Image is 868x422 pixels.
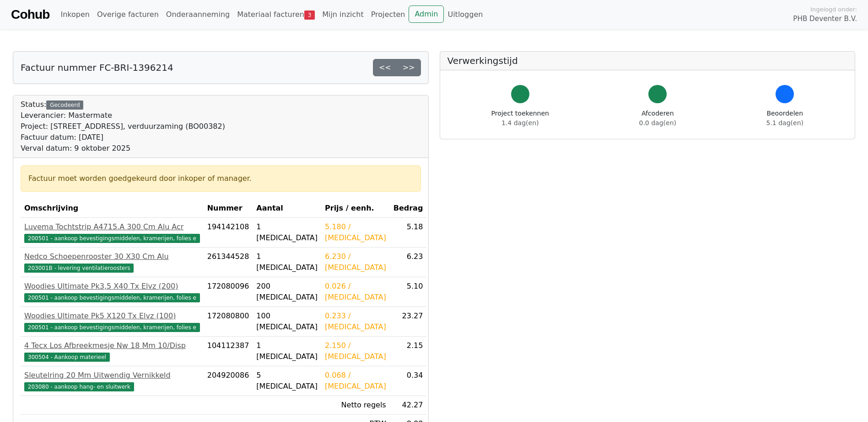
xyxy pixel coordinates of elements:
[325,222,386,243] div: 5.180 / [MEDICAL_DATA]
[501,119,539,127] span: 1.4 dag(en)
[766,109,803,128] div: Beoordelen
[21,99,225,154] div: Status:
[256,370,318,392] div: 5 [MEDICAL_DATA]
[390,218,427,248] td: 5.18
[390,366,427,396] td: 0.34
[21,62,173,73] h5: Factuur nummer FC-BRI-1396214
[204,218,253,248] td: 194142108
[24,251,200,262] div: Nedco Schoepenrooster 30 X30 Cm Alu
[93,5,162,24] a: Overige facturen
[24,323,200,332] span: 200501 - aankoop bevestigingsmiddelen, kramerijen, folies e
[24,353,110,362] span: 300504 - Aankoop materieel
[321,396,390,415] td: Netto regels
[390,248,427,277] td: 6.23
[810,5,857,14] span: Ingelogd onder:
[204,277,253,307] td: 172080096
[256,281,318,303] div: 200 [MEDICAL_DATA]
[639,119,676,127] span: 0.0 dag(en)
[46,100,83,110] div: Gecodeerd
[409,5,444,23] a: Admin
[256,251,318,273] div: 1 [MEDICAL_DATA]
[24,311,200,322] div: Woodies Ultimate Pk5 X120 Tx Elvz (100)
[24,382,134,391] span: 203080 - aankoop hang- en sluitwerk
[256,340,318,362] div: 1 [MEDICAL_DATA]
[390,396,427,415] td: 42.27
[397,59,421,76] a: >>
[256,222,318,243] div: 1 [MEDICAL_DATA]
[390,277,427,307] td: 5.10
[28,173,413,184] div: Factuur moet worden goedgekeurd door inkoper of manager.
[491,109,549,128] div: Project toekennen
[204,337,253,366] td: 104112387
[325,340,386,362] div: 2.150 / [MEDICAL_DATA]
[24,251,200,273] a: Nedco Schoepenrooster 30 X30 Cm Alu203001B - levering ventilatieroosters
[390,199,427,218] th: Bedrag
[24,222,200,243] a: Luvema Tochtstrip A4715.A 300 Cm Alu Acr200501 - aankoop bevestigingsmiddelen, kramerijen, folies e
[325,370,386,392] div: 0.068 / [MEDICAL_DATA]
[253,199,321,218] th: Aantal
[318,5,367,24] a: Mijn inzicht
[256,311,318,332] div: 100 [MEDICAL_DATA]
[24,293,200,302] span: 200501 - aankoop bevestigingsmiddelen, kramerijen, folies e
[21,110,225,121] div: Leverancier: Mastermate
[204,366,253,396] td: 204920086
[162,5,233,24] a: Onderaanneming
[24,264,134,273] span: 203001B - levering ventilatieroosters
[24,370,200,381] div: Sleutelring 20 Mm Uitwendig Vernikkeld
[57,5,93,24] a: Inkopen
[444,5,486,24] a: Uitloggen
[321,199,390,218] th: Prijs / eenh.
[793,14,857,24] span: PHB Deventer B.V.
[11,4,49,26] a: Cohub
[24,234,200,243] span: 200501 - aankoop bevestigingsmiddelen, kramerijen, folies e
[21,121,225,132] div: Project: [STREET_ADDRESS], verduurzaming (BO00382)
[24,340,200,351] div: 4 Tecx Los Afbreekmesje Nw 18 Mm 10/Disp
[325,281,386,303] div: 0.026 / [MEDICAL_DATA]
[24,370,200,392] a: Sleutelring 20 Mm Uitwendig Vernikkeld203080 - aankoop hang- en sluitwerk
[766,119,803,127] span: 5.1 dag(en)
[639,109,676,128] div: Afcoderen
[367,5,409,24] a: Projecten
[325,311,386,332] div: 0.233 / [MEDICAL_DATA]
[447,55,848,66] h5: Verwerkingstijd
[24,281,200,303] a: Woodies Ultimate Pk3,5 X40 Tx Elvz (200)200501 - aankoop bevestigingsmiddelen, kramerijen, folies e
[304,11,315,20] span: 3
[24,281,200,292] div: Woodies Ultimate Pk3,5 X40 Tx Elvz (200)
[325,251,386,273] div: 6.230 / [MEDICAL_DATA]
[21,143,225,154] div: Verval datum: 9 oktober 2025
[204,248,253,277] td: 261344528
[204,307,253,337] td: 172080800
[21,199,204,218] th: Omschrijving
[24,340,200,362] a: 4 Tecx Los Afbreekmesje Nw 18 Mm 10/Disp300504 - Aankoop materieel
[373,59,397,76] a: <<
[233,5,318,24] a: Materiaal facturen3
[390,337,427,366] td: 2.15
[204,199,253,218] th: Nummer
[21,132,225,143] div: Factuur datum: [DATE]
[24,222,200,232] div: Luvema Tochtstrip A4715.A 300 Cm Alu Acr
[24,311,200,332] a: Woodies Ultimate Pk5 X120 Tx Elvz (100)200501 - aankoop bevestigingsmiddelen, kramerijen, folies e
[390,307,427,337] td: 23.27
